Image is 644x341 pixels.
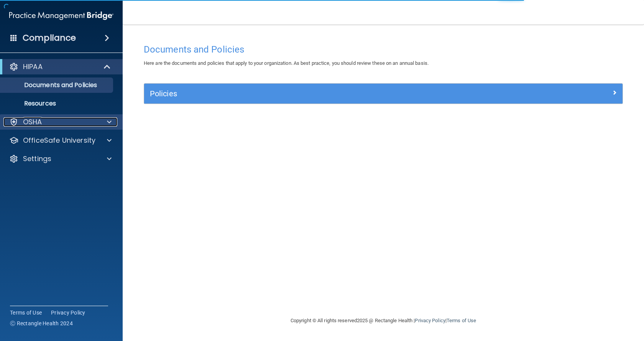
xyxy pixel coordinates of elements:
span: Ⓒ Rectangle Health 2024 [10,320,73,327]
p: HIPAA [23,62,43,71]
h4: Documents and Policies [144,44,623,54]
a: Privacy Policy [51,309,85,316]
a: Settings [9,154,112,163]
a: HIPAA [9,62,111,71]
p: OSHA [23,117,42,127]
img: PMB logo [9,8,113,23]
p: Documents and Policies [5,81,110,89]
a: Terms of Use [10,309,42,316]
h4: Compliance [23,33,76,43]
div: Copyright © All rights reserved 2025 @ Rectangle Health | | [243,308,523,333]
p: Settings [23,154,51,163]
a: OfficeSafe University [9,136,112,145]
a: Policies [150,87,617,100]
a: OSHA [9,117,112,127]
a: Terms of Use [447,318,476,323]
p: OfficeSafe University [23,136,95,145]
span: Here are the documents and policies that apply to your organization. As best practice, you should... [144,60,429,66]
a: Privacy Policy [415,318,445,323]
p: Resources [5,100,110,107]
h5: Policies [150,89,497,98]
